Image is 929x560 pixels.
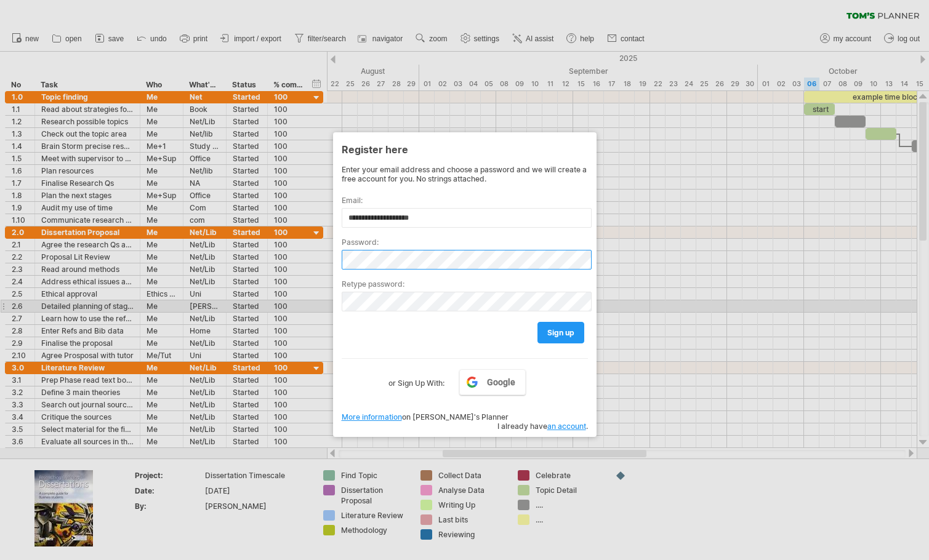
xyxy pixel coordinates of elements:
label: Password: [342,238,588,247]
span: I already have . [497,422,588,431]
a: an account [547,422,586,431]
div: Enter your email address and choose a password and we will create a free account for you. No stri... [342,165,588,183]
a: sign up [537,322,584,343]
label: or Sign Up With: [388,369,444,390]
div: Register here [342,138,588,160]
a: Google [459,369,526,395]
span: Google [487,377,515,387]
label: Retype password: [342,279,588,289]
span: on [PERSON_NAME]'s Planner [342,412,509,422]
label: Email: [342,196,588,205]
a: More information [342,412,402,422]
span: sign up [547,328,574,337]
